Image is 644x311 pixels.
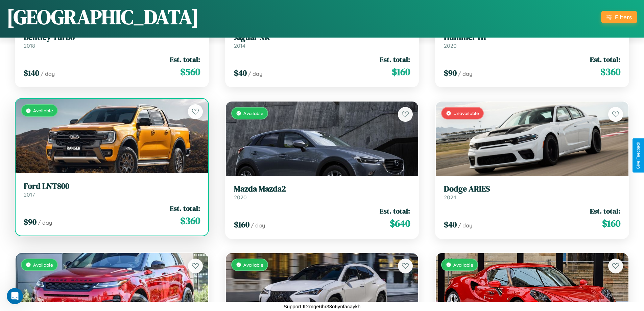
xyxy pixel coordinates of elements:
a: Jaguar XK2014 [234,32,410,49]
span: $ 90 [24,216,37,227]
span: $ 40 [234,67,247,79]
a: Mazda Mazda22020 [234,184,410,201]
span: Est. total: [590,206,620,216]
span: Est. total: [170,203,200,213]
span: Est. total: [380,206,410,216]
h3: Bentley Turbo [24,32,200,42]
span: $ 360 [600,65,620,79]
span: / day [458,222,472,229]
a: Ford LNT8002017 [24,181,200,198]
span: $ 160 [234,219,249,230]
button: Filters [601,11,637,23]
span: / day [38,219,52,226]
h3: Hummer H1 [444,32,620,42]
span: Est. total: [380,54,410,64]
span: / day [251,222,265,229]
span: $ 360 [180,214,200,227]
a: Dodge ARIES2024 [444,184,620,201]
span: $ 140 [24,67,39,79]
h3: Dodge ARIES [444,184,620,194]
span: Est. total: [590,54,620,64]
span: 2018 [24,42,35,49]
h3: Jaguar XK [234,32,410,42]
span: $ 560 [180,65,200,79]
span: Available [243,262,263,268]
span: $ 40 [444,219,457,230]
a: Bentley Turbo2018 [24,32,200,49]
div: Filters [615,14,632,21]
span: Est. total: [170,54,200,64]
span: 2014 [234,42,245,49]
span: Unavailable [453,110,479,116]
span: Available [453,262,473,268]
span: Available [33,108,53,113]
span: / day [41,70,55,77]
span: 2020 [234,194,247,201]
span: Available [33,262,53,268]
span: $ 90 [444,67,457,79]
h1: [GEOGRAPHIC_DATA] [7,3,199,31]
span: $ 160 [602,217,620,230]
p: Support ID: mge6hr38o6ynfacaykh [284,302,361,311]
span: / day [248,70,262,77]
div: Give Feedback [636,142,641,169]
span: $ 640 [390,217,410,230]
h3: Ford LNT800 [24,181,200,191]
span: 2017 [24,191,35,198]
h3: Mazda Mazda2 [234,184,410,194]
span: $ 160 [392,65,410,79]
span: 2020 [444,42,457,49]
a: Hummer H12020 [444,32,620,49]
span: / day [458,70,472,77]
iframe: Intercom live chat [7,288,23,304]
span: 2024 [444,194,456,201]
span: Available [243,110,263,116]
